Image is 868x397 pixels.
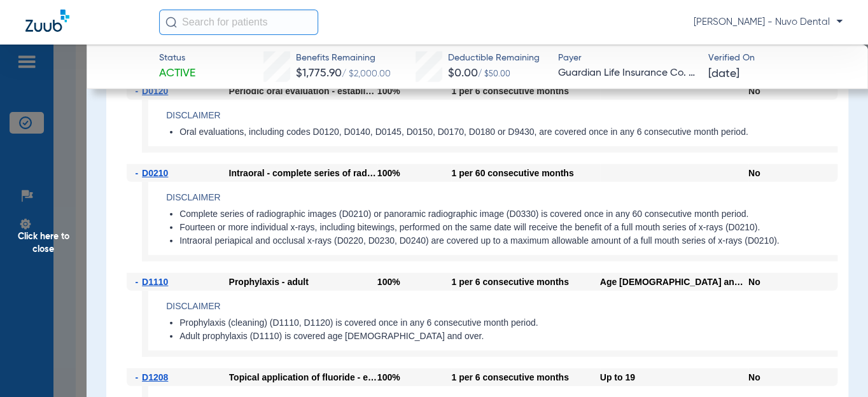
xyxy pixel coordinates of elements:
[136,368,143,386] span: -
[342,69,391,78] span: / $2,000.00
[166,109,837,122] h4: Disclaimer
[448,67,478,79] span: $0.00
[159,52,195,65] span: Status
[600,368,748,386] div: Up to 19
[377,273,452,291] div: 100%
[451,273,599,291] div: 1 per 6 consecutive months
[229,164,377,182] div: Intraoral - complete series of radiographic images
[377,164,452,182] div: 100%
[136,82,143,100] span: -
[179,317,837,329] li: Prophylaxis (cleaning) (D1110, D1120) is covered once in any 6 consecutive month period.
[708,52,848,65] span: Verified On
[25,10,69,32] img: Zuub Logo
[179,127,837,138] li: Oral evaluations, including codes D0120, D0140, D0145, D0150, D0170, D0180 or D9430, are covered ...
[165,17,177,28] img: Search Icon
[136,273,143,291] span: -
[451,82,599,100] div: 1 per 6 consecutive months
[229,368,377,386] div: Topical application of fluoride - excluding varnish
[748,82,837,100] div: No
[296,67,342,79] span: $1,775.90
[451,368,599,386] div: 1 per 6 consecutive months
[136,164,143,182] span: -
[748,273,837,291] div: No
[142,372,168,382] span: D1208
[694,16,843,29] span: [PERSON_NAME] - Nuvo Dental
[558,52,697,65] span: Payer
[377,368,452,386] div: 100%
[748,164,837,182] div: No
[179,222,837,233] li: Fourteen or more individual x-rays, including bitewings, performed on the same date will receive ...
[600,273,748,291] div: Age [DEMOGRAPHIC_DATA] and older
[166,191,837,204] h4: Disclaimer
[748,368,837,386] div: No
[179,209,837,220] li: Complete series of radiographic images (D0210) or panoramic radiographic image (D0330) is covered...
[377,82,452,100] div: 100%
[179,235,837,247] li: Intraoral periapical and occlusal x-rays (D0220, D0230, D0240) are covered up to a maximum allowa...
[558,66,697,81] span: Guardian Life Insurance Co. of America
[448,52,540,65] span: Deductible Remaining
[166,300,837,313] h4: Disclaimer
[451,164,599,182] div: 1 per 60 consecutive months
[804,336,868,397] iframe: Chat Widget
[478,71,510,78] span: / $50.00
[142,168,168,178] span: D0210
[229,273,377,291] div: Prophylaxis - adult
[708,66,739,82] span: [DATE]
[142,277,168,287] span: D1110
[296,52,391,65] span: Benefits Remaining
[159,10,318,35] input: Search for patients
[179,331,837,342] li: Adult prophylaxis (D1110) is covered age [DEMOGRAPHIC_DATA] and over.
[159,66,195,81] span: Active
[142,86,168,96] span: D0120
[229,82,377,100] div: Periodic oral evaluation - established patient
